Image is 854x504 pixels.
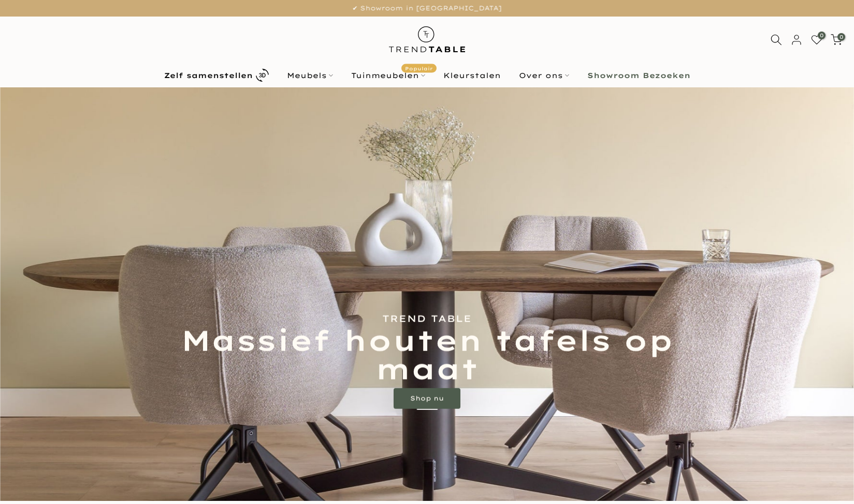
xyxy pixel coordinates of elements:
[13,3,841,14] p: ✔ Showroom in [GEOGRAPHIC_DATA]
[342,69,434,82] a: TuinmeubelenPopulair
[278,69,342,82] a: Meubels
[394,388,460,409] a: Shop nu
[811,34,822,45] a: 0
[818,32,826,39] span: 0
[837,33,845,41] span: 0
[578,69,699,82] a: Showroom Bezoeken
[401,64,437,72] span: Populair
[587,72,690,79] b: Showroom Bezoeken
[434,69,510,82] a: Kleurstalen
[382,17,472,63] img: trend-table
[510,69,578,82] a: Over ons
[831,34,842,45] a: 0
[164,72,253,79] b: Zelf samenstellen
[155,66,278,84] a: Zelf samenstellen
